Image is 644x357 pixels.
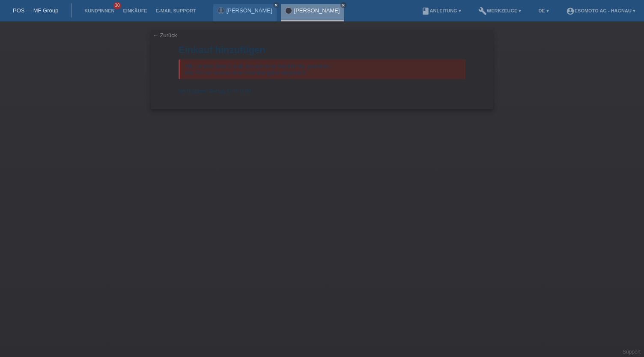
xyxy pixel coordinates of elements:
[421,7,430,15] i: book
[417,8,465,13] a: bookAnleitung ▾
[227,7,272,14] a: [PERSON_NAME]
[341,3,346,7] i: close
[80,8,119,13] a: Kund*innen
[478,7,487,15] i: build
[562,8,640,13] a: account_circleEsomoto AG - Hagnau ▾
[13,7,58,14] a: POS — MF Group
[153,32,177,39] a: ← Zurück
[566,7,575,15] i: account_circle
[274,3,278,7] i: close
[119,8,151,13] a: Einkäufe
[179,45,465,55] h1: Einkauf hinzufügen
[294,7,340,14] a: [PERSON_NAME]
[623,349,641,355] a: Support
[227,88,251,94] span: CHF 0.00
[273,2,279,8] a: close
[340,2,346,8] a: close
[179,88,465,94] div: Verfügbarer Betrag:
[113,2,121,9] span: 30
[474,8,526,13] a: buildWerkzeuge ▾
[179,59,465,79] div: Wir können dem Kunde aktuell keine Kreditlimite gewähren. Die Person wurde ohne Grundangabe abgel...
[152,8,200,13] a: E-Mail Support
[534,8,553,13] a: DE ▾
